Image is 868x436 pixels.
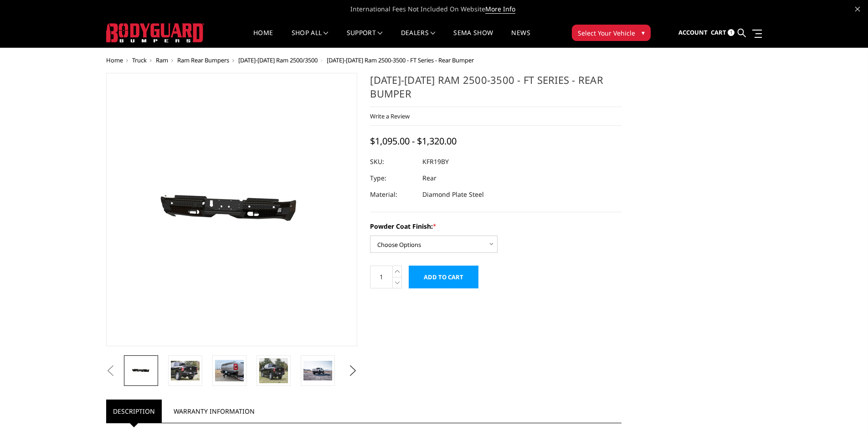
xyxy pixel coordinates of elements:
a: News [511,30,530,47]
a: Warranty Information [167,400,262,423]
a: Truck [132,56,147,64]
a: Support [347,30,383,47]
a: [DATE]-[DATE] Ram 2500/3500 [238,56,318,64]
span: Account [678,28,708,36]
a: Home [253,30,273,47]
img: 2019-2025 Ram 2500-3500 - FT Series - Rear Bumper [259,358,288,383]
a: Dealers [401,30,436,47]
dt: SKU: [370,154,416,170]
input: Add to Cart [409,266,478,288]
a: Ram Rear Bumpers [177,56,229,64]
button: Select Your Vehicle [572,25,651,41]
span: $1,095.00 - $1,320.00 [370,135,457,147]
h1: [DATE]-[DATE] Ram 2500-3500 - FT Series - Rear Bumper [370,73,621,107]
a: Description [106,400,162,423]
dd: Diamond Plate Steel [422,186,484,203]
span: Cart [711,28,726,36]
img: 2019-2025 Ram 2500-3500 - FT Series - Rear Bumper [303,361,332,380]
dt: Material: [370,186,416,203]
label: Powder Coat Finish: [370,221,621,231]
a: More Info [485,5,515,14]
img: 2019-2025 Ram 2500-3500 - FT Series - Rear Bumper [171,361,200,380]
dt: Type: [370,170,416,186]
dd: Rear [422,170,437,186]
dd: KFR19BY [422,154,449,170]
img: BODYGUARD BUMPERS [106,23,204,42]
button: Next [346,364,360,378]
a: Cart 1 [711,21,734,45]
a: Home [106,56,123,64]
span: Select Your Vehicle [578,28,635,38]
a: SEMA Show [453,30,493,47]
a: shop all [292,30,329,47]
a: Account [678,21,708,45]
a: Ram [156,56,168,64]
span: [DATE]-[DATE] Ram 2500-3500 - FT Series - Rear Bumper [327,56,474,64]
img: 2019-2025 Ram 2500-3500 - FT Series - Rear Bumper [215,360,244,381]
a: 2019-2025 Ram 2500-3500 - FT Series - Rear Bumper [106,73,358,346]
span: ▾ [642,28,645,37]
a: Write a Review [370,112,410,120]
span: 1 [728,29,734,36]
button: Previous [104,364,118,378]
